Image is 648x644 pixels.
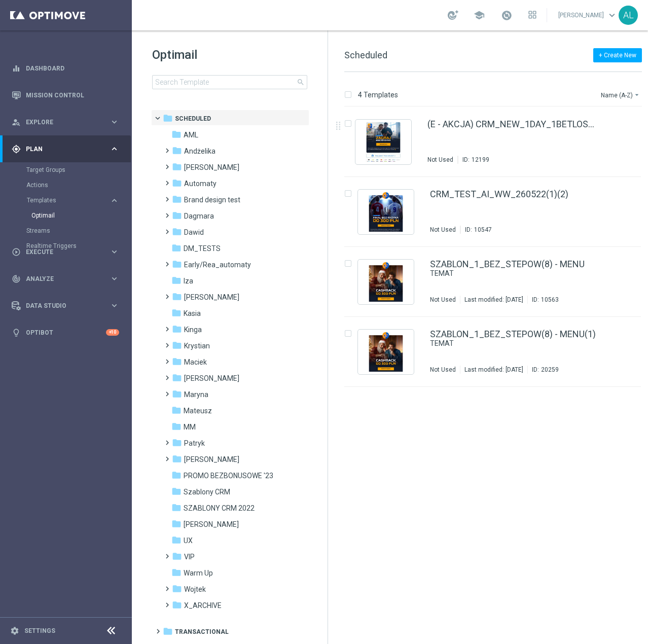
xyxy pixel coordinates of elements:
span: Automaty [184,179,217,188]
div: Last modified: [DATE] [460,296,527,304]
span: DM_TESTS [184,244,221,253]
i: folder [172,210,182,221]
img: 20259.jpeg [361,332,411,372]
button: track_changes Analyze keyboard_arrow_right [11,275,120,283]
button: Mission Control [11,91,120,99]
a: Optimail [31,211,105,220]
div: Explore [12,118,110,127]
div: AL [619,6,638,25]
i: folder [172,292,182,302]
span: Data Studio [26,303,110,309]
span: Patryk [184,439,205,448]
i: folder [172,227,182,237]
div: ID: [527,296,559,304]
button: gps_fixed Plan keyboard_arrow_right [11,145,120,153]
div: Templates [26,193,131,223]
a: TEMAT [430,269,575,278]
p: 4 Templates [358,90,398,99]
span: Explore [26,119,110,125]
a: SZABLON_1_BEZ_STEPOW(8) - MENU [430,260,585,269]
div: Optimail [31,208,131,223]
a: TEMAT [430,339,575,348]
i: folder [172,438,182,448]
i: person_search [12,118,21,127]
i: lightbulb [12,328,21,337]
div: +10 [106,329,119,336]
span: Antoni L. [184,163,239,172]
span: X_ARCHIVE [184,601,222,610]
div: Data Studio keyboard_arrow_right [11,302,120,310]
a: SZABLON_1_BEZ_STEPOW(8) - MENU(1) [430,330,596,339]
span: Early/Rea_automaty [184,260,251,269]
div: Not Used [427,156,453,164]
img: 10547.jpeg [361,192,411,232]
i: folder [171,503,182,513]
span: Tomek K. [184,520,239,529]
i: folder [171,486,182,496]
span: Plan [26,146,110,152]
div: Streams [26,223,131,238]
div: Not Used [430,226,456,234]
i: keyboard_arrow_right [110,196,119,205]
i: folder [172,454,182,464]
span: Execute [26,249,110,255]
input: Search Template [152,75,307,89]
i: folder [172,178,182,188]
i: gps_fixed [12,145,21,154]
button: person_search Explore keyboard_arrow_right [11,118,120,126]
span: Piotr G. [184,455,239,464]
i: folder [171,129,182,139]
div: Actions [26,177,131,193]
div: Execute [12,247,110,257]
i: folder [172,551,182,561]
div: 12199 [472,156,489,164]
div: Analyze [12,274,110,283]
span: Warm Up [184,568,213,578]
i: folder [172,162,182,172]
i: folder [171,405,182,415]
i: folder [172,259,182,269]
i: folder [171,519,182,529]
span: SZABLONY CRM 2022 [184,504,255,513]
button: play_circle_outline Execute keyboard_arrow_right [11,248,120,256]
span: Krystian [184,341,210,350]
i: folder [171,243,182,253]
div: Mission Control [12,82,119,109]
a: Mission Control [26,82,119,109]
button: Templates keyboard_arrow_right [26,196,120,204]
div: Not Used [430,296,456,304]
i: keyboard_arrow_right [110,247,119,257]
i: folder [171,535,182,545]
a: Actions [26,181,105,189]
span: Dawid [184,228,204,237]
a: Dashboard [26,55,119,82]
span: VIP [184,552,195,561]
a: [PERSON_NAME]keyboard_arrow_down [557,8,619,23]
div: Optibot [12,319,119,346]
a: Settings [24,628,55,634]
div: 10547 [474,226,492,234]
span: AML [184,130,198,139]
i: keyboard_arrow_right [110,117,119,127]
i: folder [171,308,182,318]
button: lightbulb Optibot +10 [11,329,120,337]
div: ID: [527,366,559,374]
span: Szablony CRM [184,487,230,496]
a: Target Groups [26,166,105,174]
i: keyboard_arrow_right [110,301,119,310]
span: school [474,10,485,21]
span: Kinga [184,325,202,334]
i: folder [172,194,182,204]
a: Streams [26,227,105,235]
span: Mateusz [184,406,212,415]
span: Maciek [184,357,207,367]
div: ID: [458,156,489,164]
div: Plan [12,145,110,154]
div: Templates [27,197,110,203]
span: UX [184,536,193,545]
span: Transactional [175,627,229,636]
i: folder [171,567,182,578]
